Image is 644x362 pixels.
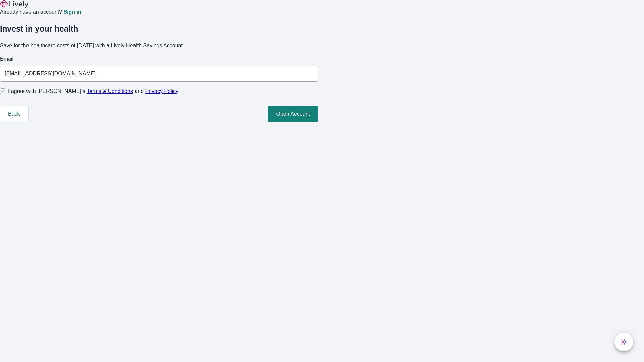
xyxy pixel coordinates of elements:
button: Open Account [268,106,318,122]
svg: Lively AI Assistant [621,339,627,345]
span: I agree with [PERSON_NAME]’s and [8,87,178,95]
a: Sign in [63,9,81,15]
a: Terms & Conditions [87,88,133,94]
button: chat [614,333,633,351]
a: Privacy Policy [145,88,179,94]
